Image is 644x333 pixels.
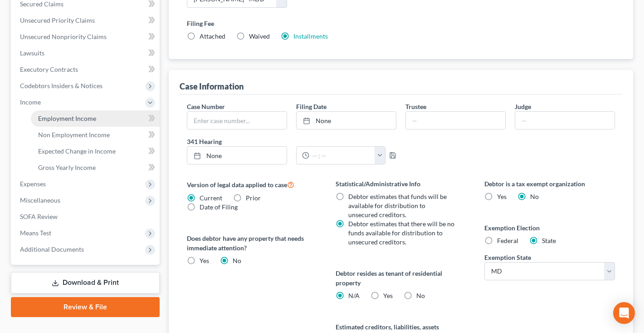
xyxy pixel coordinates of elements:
span: Executory Contracts [20,65,78,73]
span: Gross Yearly Income [38,164,96,171]
a: Executory Contracts [13,61,160,78]
label: Does debtor have any property that needs immediate attention? [187,234,317,253]
label: Trustee [405,102,426,111]
span: Waived [249,32,270,40]
span: Additional Documents [20,245,84,253]
label: Case Number [187,102,225,111]
span: Miscellaneous [20,196,60,204]
a: Non Employment Income [31,127,160,143]
a: Expected Change in Income [31,143,160,159]
span: SOFA Review [20,213,58,220]
span: Employment Income [38,114,96,122]
label: Version of legal data applied to case [187,179,317,190]
a: Download & Print [11,272,160,293]
label: Filing Fee [187,19,615,28]
label: Debtor resides as tenant of residential property [336,268,466,288]
a: None [187,147,287,164]
div: Open Intercom Messenger [613,302,635,324]
a: Review & File [11,297,160,317]
span: State [542,237,556,244]
span: Unsecured Priority Claims [20,16,95,24]
label: Estimated creditors, liabilities, assets [336,322,466,332]
a: Lawsuits [13,45,160,61]
label: Exemption Election [484,223,615,233]
label: Debtor is a tax exempt organization [484,179,615,189]
a: Employment Income [31,110,160,127]
span: Codebtors Insiders & Notices [20,82,102,89]
span: Expected Change in Income [38,147,116,155]
label: Statistical/Administrative Info [336,179,466,189]
span: Unsecured Nonpriority Claims [20,33,107,40]
span: Yes [497,193,507,200]
span: Means Test [20,229,51,237]
span: Expenses [20,180,46,188]
a: Gross Yearly Income [31,159,160,176]
label: 341 Hearing [182,137,401,146]
input: -- : -- [309,147,375,164]
a: None [297,112,396,129]
span: Date of Filing [200,203,238,211]
input: -- [515,112,615,129]
span: Current [200,194,222,202]
a: SOFA Review [13,209,160,225]
span: Lawsuits [20,49,44,57]
span: Prior [246,194,261,202]
a: Unsecured Nonpriority Claims [13,29,160,45]
span: N/A [348,292,360,299]
input: -- [406,112,505,129]
label: Judge [515,102,531,111]
div: Case Information [180,81,244,92]
span: Yes [383,292,393,299]
label: Filing Date [296,102,327,111]
span: Attached [200,32,225,40]
span: No [233,257,241,264]
span: Yes [200,257,209,264]
a: Unsecured Priority Claims [13,12,160,29]
span: No [530,193,539,200]
span: Federal [497,237,518,244]
span: No [416,292,425,299]
span: Debtor estimates that there will be no funds available for distribution to unsecured creditors. [348,220,454,246]
span: Income [20,98,41,106]
input: Enter case number... [187,112,287,129]
span: Debtor estimates that funds will be available for distribution to unsecured creditors. [348,193,447,219]
a: Installments [293,32,328,40]
span: Non Employment Income [38,131,110,139]
label: Exemption State [484,253,531,262]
